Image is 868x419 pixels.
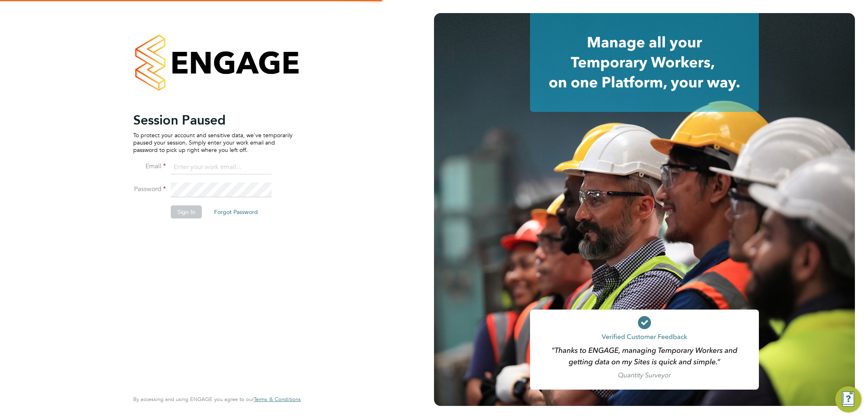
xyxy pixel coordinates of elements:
[835,386,861,412] button: Engage Resource Center
[171,205,202,218] button: Sign In
[133,396,301,403] span: By accessing and using ENGAGE you agree to our
[254,396,301,403] a: Terms & Conditions
[133,131,293,154] p: To protect your account and sensitive data, we've temporarily paused your session. Simply enter y...
[254,396,301,403] span: Terms & Conditions
[171,160,272,175] input: Enter your work email...
[208,205,264,218] button: Forgot Password
[133,112,293,128] h2: Session Paused
[133,185,166,194] label: Password
[133,162,166,171] label: Email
